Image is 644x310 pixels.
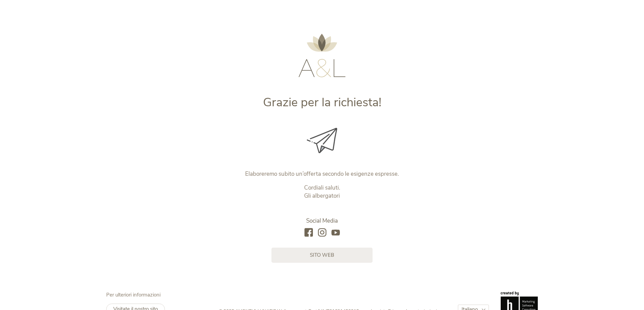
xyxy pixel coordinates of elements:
[181,170,463,178] p: Elaboreremo subito un’offerta secondo le esigenze espresse.
[318,228,326,237] a: instagram
[106,291,160,298] span: Per ulteriori informazioni
[304,228,313,237] a: facebook
[181,184,463,200] p: Cordiali saluti. Gli albergatori
[331,228,340,237] a: youtube
[271,248,373,263] a: sito web
[310,252,334,259] span: sito web
[298,34,346,77] img: AMONTI & LUNARIS Wellnessresort
[263,94,381,111] span: Grazie per la richiesta!
[307,128,337,153] img: Grazie per la richiesta!
[306,217,338,225] span: Social Media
